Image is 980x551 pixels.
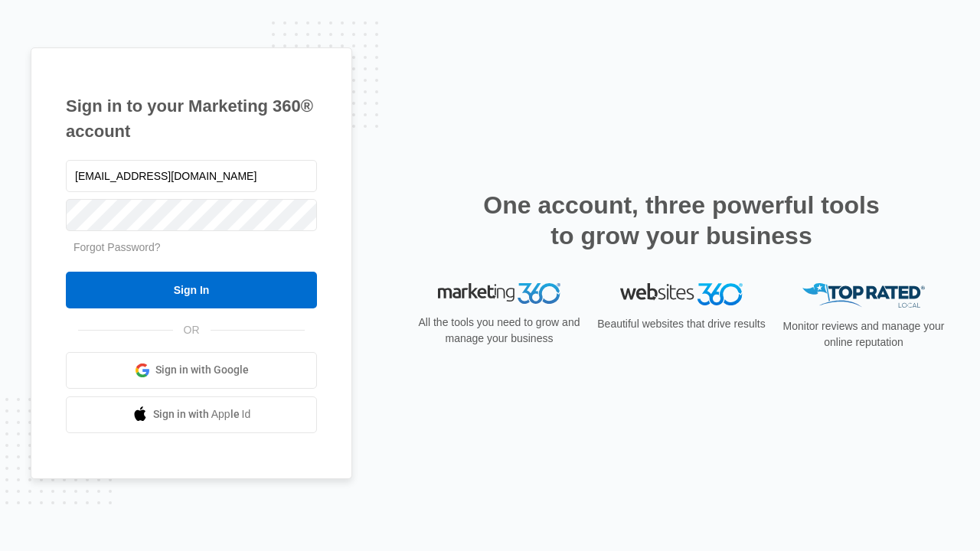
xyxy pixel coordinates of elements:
[596,316,767,332] p: Beautiful websites that drive results
[66,272,317,308] input: Sign In
[155,362,249,378] span: Sign in with Google
[620,283,743,305] img: Websites 360
[66,160,317,192] input: Email
[66,93,317,144] h1: Sign in to your Marketing 360® account
[153,406,251,422] span: Sign in with Apple Id
[778,318,949,350] p: Monitor reviews and manage your online reputation
[66,396,317,433] a: Sign in with Apple Id
[173,322,211,338] span: OR
[73,241,161,253] a: Forgot Password?
[413,315,585,347] p: All the tools you need to grow and manage your business
[66,352,317,389] a: Sign in with Google
[802,283,925,308] img: Top Rated Local
[479,190,884,251] h2: One account, three powerful tools to grow your business
[438,283,560,305] img: Marketing 360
